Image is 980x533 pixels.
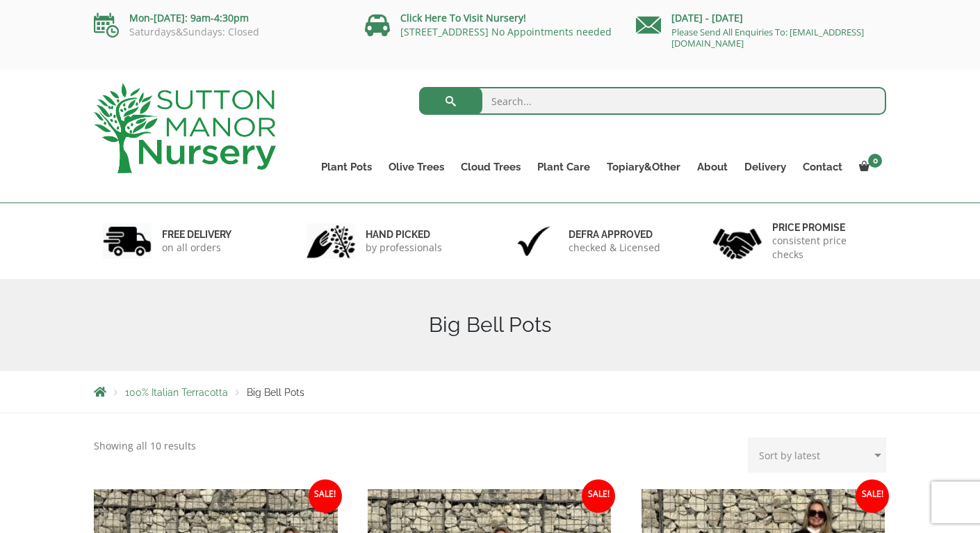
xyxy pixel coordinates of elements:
h6: Price promise [772,221,878,234]
input: Search... [419,87,887,115]
span: Sale! [582,479,615,513]
a: Contact [794,157,851,177]
p: Saturdays&Sundays: Closed [94,26,344,38]
a: 100% Italian Terracotta [125,387,228,398]
span: Sale! [856,479,889,513]
span: Sale! [309,479,342,513]
img: 2.jpg [307,223,355,259]
a: Click Here To Visit Nursery! [400,11,526,24]
nav: Breadcrumbs [94,386,886,397]
span: 0 [868,154,882,168]
p: by professionals [366,241,442,255]
a: Please Send All Enquiries To: [EMAIL_ADDRESS][DOMAIN_NAME] [671,26,864,49]
h6: FREE DELIVERY [162,228,231,241]
h6: Defra approved [569,228,660,241]
img: 3.jpg [509,223,558,259]
h6: hand picked [366,228,442,241]
a: 0 [851,157,886,177]
h1: Big Bell Pots [94,312,886,337]
p: consistent price checks [772,234,878,262]
p: on all orders [162,241,231,255]
span: Big Bell Pots [247,387,304,398]
img: 4.jpg [713,220,762,262]
p: checked & Licensed [569,241,660,255]
select: Shop order [748,438,886,472]
a: [STREET_ADDRESS] No Appointments needed [400,25,612,38]
a: Cloud Trees [452,157,529,177]
a: Olive Trees [380,157,452,177]
a: About [689,157,736,177]
a: Plant Care [529,157,598,177]
p: [DATE] - [DATE] [636,10,886,26]
a: Plant Pots [313,157,380,177]
a: Delivery [736,157,794,177]
img: logo [94,83,276,173]
p: Mon-[DATE]: 9am-4:30pm [94,10,344,26]
p: Showing all 10 results [94,438,196,454]
img: 1.jpg [103,223,152,259]
a: Topiary&Other [598,157,689,177]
